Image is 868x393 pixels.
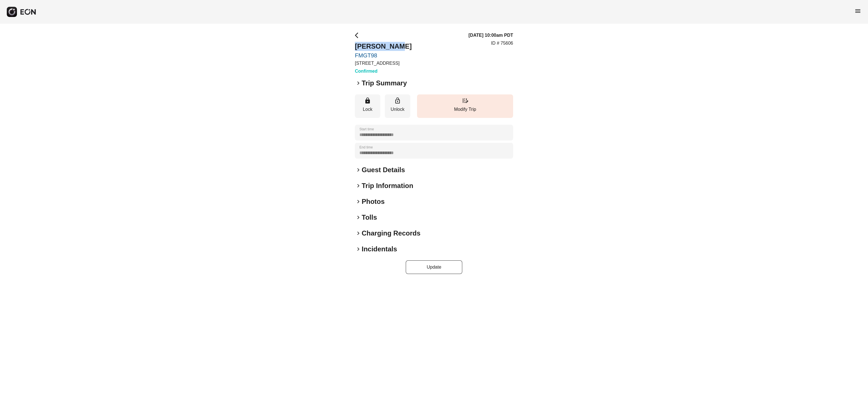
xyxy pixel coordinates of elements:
[420,106,510,113] p: Modify Trip
[355,246,362,252] span: keyboard_arrow_right
[385,94,410,118] button: Unlock
[394,97,401,104] span: lock_open
[355,52,412,59] a: FMGT98
[388,106,407,113] p: Unlock
[468,32,513,39] h3: [DATE] 10:00am PDT
[364,97,371,104] span: lock
[355,32,362,39] span: arrow_back_ios
[362,197,385,206] h2: Photos
[362,229,420,238] h2: Charging Records
[462,97,468,104] span: edit_road
[854,8,861,14] span: menu
[362,213,377,222] h2: Tolls
[355,42,412,51] h2: [PERSON_NAME]
[358,106,377,113] p: Lock
[362,165,405,174] h2: Guest Details
[406,260,462,274] button: Update
[355,80,362,87] span: keyboard_arrow_right
[355,230,362,237] span: keyboard_arrow_right
[491,40,513,47] p: ID # 75606
[355,68,412,75] h3: Confirmed
[362,245,397,254] h2: Incidentals
[362,181,413,190] h2: Trip Information
[355,167,362,173] span: keyboard_arrow_right
[355,60,412,67] p: [STREET_ADDRESS]
[355,198,362,205] span: keyboard_arrow_right
[355,94,380,118] button: Lock
[362,79,407,88] h2: Trip Summary
[417,94,513,118] button: Modify Trip
[355,214,362,221] span: keyboard_arrow_right
[355,182,362,189] span: keyboard_arrow_right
